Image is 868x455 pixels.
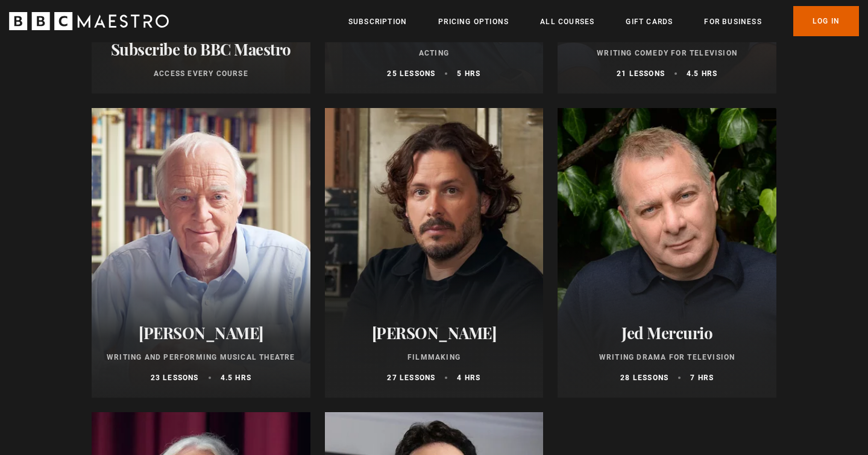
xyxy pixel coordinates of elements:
p: 23 lessons [151,372,199,383]
svg: BBC Maestro [9,12,169,30]
a: For business [704,16,761,28]
a: [PERSON_NAME] Writing and Performing Musical Theatre 23 lessons 4.5 hrs [92,108,310,398]
h2: Jed Mercurio [572,323,762,342]
h2: [PERSON_NAME] [106,323,296,342]
a: Log In [793,6,859,36]
p: Acting [339,48,529,59]
p: 4.5 hrs [221,372,251,383]
a: Pricing Options [438,16,509,28]
p: 5 hrs [457,68,480,79]
a: All Courses [540,16,594,28]
a: Gift Cards [626,16,673,28]
p: Writing and Performing Musical Theatre [106,352,296,363]
h2: [PERSON_NAME] [339,323,529,342]
a: Jed Mercurio Writing Drama for Television 28 lessons 7 hrs [558,108,776,398]
p: Writing Drama for Television [572,352,762,363]
p: 4 hrs [457,372,480,383]
a: Subscription [348,16,407,28]
p: 28 lessons [620,372,668,383]
p: Writing Comedy for Television [572,48,762,59]
p: 25 lessons [387,68,435,79]
p: 21 lessons [617,68,665,79]
p: 7 hrs [690,372,714,383]
a: [PERSON_NAME] Filmmaking 27 lessons 4 hrs [325,108,544,398]
p: 27 lessons [387,372,435,383]
p: Filmmaking [339,352,529,363]
nav: Primary [348,6,859,36]
p: 4.5 hrs [687,68,717,79]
